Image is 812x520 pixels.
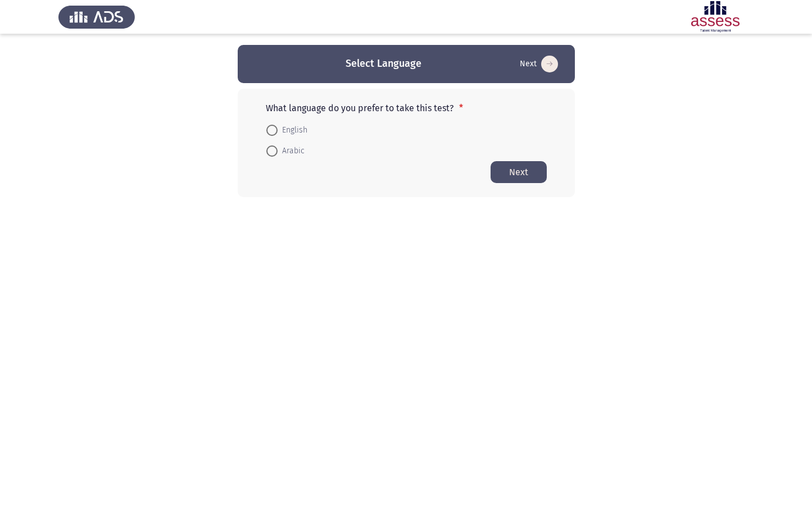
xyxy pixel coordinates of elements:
button: Start assessment [516,55,561,73]
img: Assessment logo of Development Assessment R1 (EN/AR) [677,1,754,33]
span: English [278,124,307,137]
p: What language do you prefer to take this test? [266,103,547,113]
button: Start assessment [491,161,547,183]
span: Arabic [278,144,305,158]
img: Assess Talent Management logo [58,1,135,33]
h3: Select Language [346,57,421,71]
